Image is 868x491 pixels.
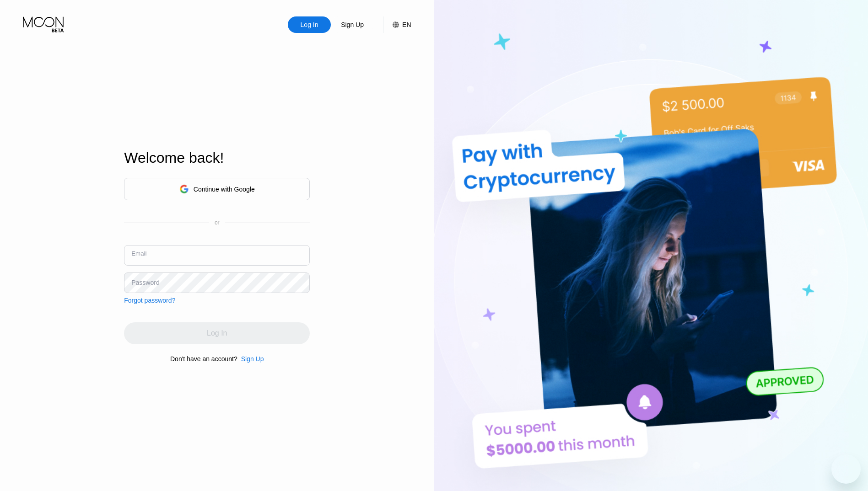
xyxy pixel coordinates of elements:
div: Sign Up [237,355,264,363]
div: Forgot password? [124,297,175,304]
div: Continue with Google [124,178,310,200]
div: EN [383,16,411,33]
div: EN [402,21,411,28]
iframe: Button to launch messaging window [831,454,861,484]
div: Log In [300,20,319,29]
div: Sign Up [331,16,374,33]
div: Email [131,250,146,257]
div: Sign Up [241,355,264,363]
div: or [215,219,220,226]
div: Welcome back! [124,149,310,166]
div: Log In [288,16,331,33]
div: Continue with Google [194,186,255,193]
div: Sign Up [340,20,365,29]
div: Don't have an account? [170,355,237,363]
div: Password [131,279,159,286]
